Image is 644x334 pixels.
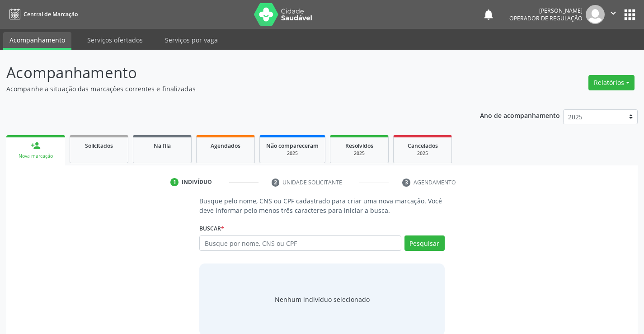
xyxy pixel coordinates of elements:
[170,178,179,186] div: 1
[6,84,448,94] p: Acompanhe a situação das marcações correntes e finalizadas
[85,142,113,150] span: Solicitados
[266,150,319,157] div: 2025
[199,235,401,251] input: Busque por nome, CNS ou CPF
[182,178,212,186] div: Indivíduo
[608,8,618,18] i: 
[605,5,622,24] button: 
[81,32,149,48] a: Serviços ofertados
[404,235,445,251] button: Pesquisar
[588,75,635,90] button: Relatórios
[400,150,445,157] div: 2025
[3,32,71,50] a: Acompanhamento
[154,142,171,150] span: Na fila
[480,109,560,121] p: Ano de acompanhamento
[6,7,78,22] a: Central de Marcação
[337,150,382,157] div: 2025
[211,142,240,150] span: Agendados
[345,142,373,150] span: Resolvidos
[24,10,78,18] span: Central de Marcação
[6,61,448,84] p: Acompanhamento
[586,5,605,24] img: img
[31,141,41,151] div: person_add
[408,142,438,150] span: Cancelados
[509,7,583,14] div: [PERSON_NAME]
[159,32,224,48] a: Serviços por vaga
[13,153,59,160] div: Nova marcação
[266,142,319,150] span: Não compareceram
[509,14,583,22] span: Operador de regulação
[482,8,495,21] button: notifications
[199,221,224,235] label: Buscar
[622,7,638,23] button: apps
[275,295,370,304] div: Nenhum indivíduo selecionado
[199,196,444,215] p: Busque pelo nome, CNS ou CPF cadastrado para criar uma nova marcação. Você deve informar pelo men...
